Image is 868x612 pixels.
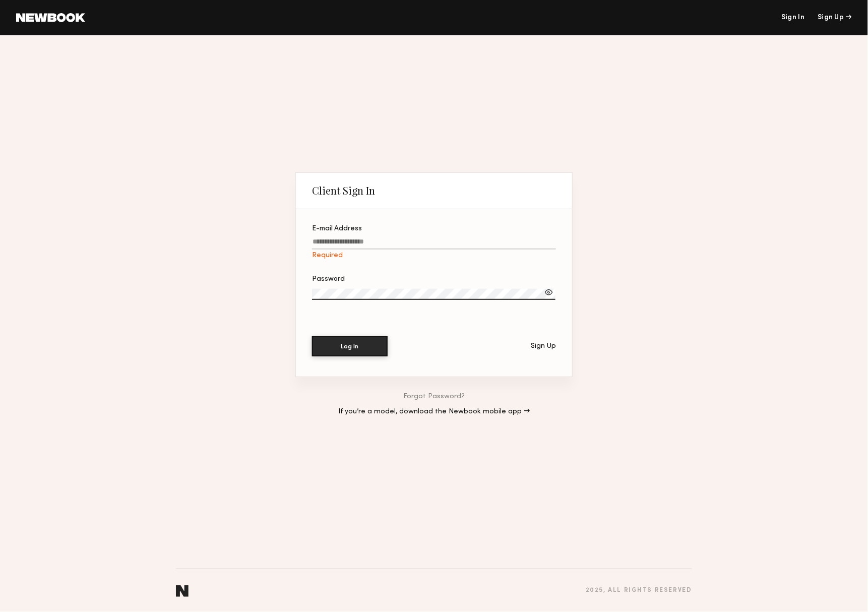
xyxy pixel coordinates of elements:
button: Log In [312,336,388,356]
div: Required [312,252,556,260]
div: 2025 , all rights reserved [586,587,692,594]
a: Sign In [781,14,804,21]
div: E-mail Address [312,225,556,232]
a: Forgot Password? [403,393,465,400]
div: Password [312,276,556,283]
input: Password [312,289,555,300]
a: If you’re a model, download the Newbook mobile app → [338,408,530,415]
input: E-mail AddressRequired [312,238,556,250]
div: Sign Up [531,343,556,350]
div: Sign Up [818,14,852,21]
div: Client Sign In [312,185,375,197]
